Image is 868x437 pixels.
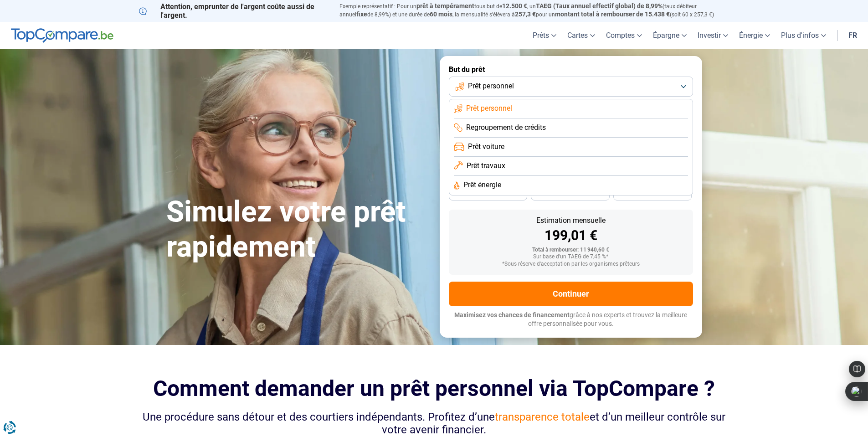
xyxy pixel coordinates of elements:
a: Prêts [527,22,562,49]
a: Cartes [562,22,601,49]
a: Énergie [734,22,776,49]
span: Regroupement de crédits [466,123,546,133]
span: transparence totale [495,411,590,423]
div: Total à rembourser: 11 940,60 € [456,247,686,253]
a: Comptes [601,22,647,49]
button: Prêt personnel [449,77,693,97]
span: Maximisez vos chances de financement [454,311,570,319]
div: 199,01 € [456,229,686,242]
h1: Simulez votre prêt rapidement [166,195,429,265]
a: Investir [692,22,734,49]
span: montant total à rembourser de 15.438 € [555,10,670,18]
img: TopCompare [11,28,113,43]
span: TAEG (Taux annuel effectif global) de 8,99% [536,2,663,10]
p: Exemple représentatif : Pour un tous but de , un (taux débiteur annuel de 8,99%) et une durée de ... [339,2,729,19]
span: 30 mois [560,191,580,196]
span: 60 mois [430,10,452,18]
span: 257,3 € [515,10,536,18]
p: grâce à nos experts et trouvez la meilleure offre personnalisée pour vous. [449,311,693,329]
span: 36 mois [478,191,498,196]
a: Épargne [647,22,692,49]
span: Prêt voiture [468,142,504,152]
label: But du prêt [449,65,693,74]
span: 24 mois [642,191,663,196]
h2: Comment demander un prêt personnel via TopCompare ? [139,376,729,401]
span: Prêt énergie [463,180,501,190]
span: Prêt personnel [466,103,512,113]
div: Une procédure sans détour et des courtiers indépendants. Profitez d’une et d’un meilleur contrôle... [139,411,729,437]
span: fixe [356,10,367,18]
span: Prêt personnel [468,81,514,91]
div: Estimation mensuelle [456,217,686,224]
span: 12.500 € [502,2,527,10]
div: *Sous réserve d'acceptation par les organismes prêteurs [456,261,686,267]
p: Attention, emprunter de l'argent coûte aussi de l'argent. [139,2,329,20]
a: fr [843,22,863,49]
div: Sur base d'un TAEG de 7,45 %* [456,254,686,260]
button: Continuer [449,282,693,306]
span: Prêt travaux [467,161,505,171]
span: prêt à tempérament [416,2,474,10]
a: Plus d'infos [776,22,832,49]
